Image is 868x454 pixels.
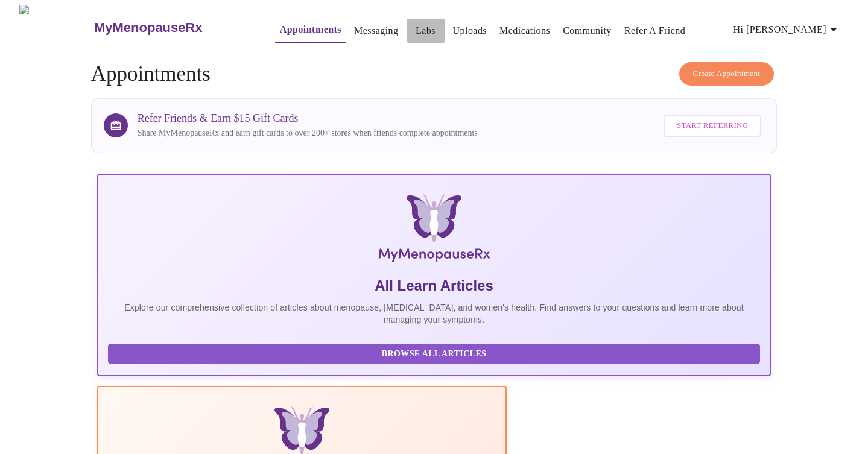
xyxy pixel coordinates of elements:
button: Messaging [349,19,403,43]
img: MyMenopauseRx Logo [19,5,92,50]
span: Hi [PERSON_NAME] [733,21,841,38]
a: Community [563,22,612,39]
a: Appointments [280,21,341,38]
button: Hi [PERSON_NAME] [729,17,846,42]
h4: Appointments [91,62,778,86]
a: Refer a Friend [624,22,686,39]
h3: Refer Friends & Earn $15 Gift Cards [138,112,478,125]
p: Explore our comprehensive collection of articles about menopause, [MEDICAL_DATA], and women's hea... [108,301,761,326]
p: Share MyMenopauseRx and earn gift cards to over 200+ stores when friends complete appointments [138,127,478,139]
a: Messaging [354,22,398,39]
h3: MyMenopauseRx [94,20,203,36]
a: Browse All Articles [108,348,764,358]
button: Labs [407,19,445,43]
button: Refer a Friend [619,19,691,43]
button: Medications [495,19,555,43]
button: Uploads [448,19,492,43]
h5: All Learn Articles [108,276,761,295]
button: Create Appointment [679,62,775,86]
a: Labs [416,22,436,39]
button: Appointments [275,17,346,43]
button: Browse All Articles [108,344,761,365]
button: Start Referring [664,115,761,137]
span: Browse All Articles [120,347,749,362]
a: Medications [499,22,550,39]
button: Community [558,19,616,43]
span: Start Referring [677,119,748,133]
a: Start Referring [661,109,764,143]
span: Create Appointment [693,67,761,81]
a: MyMenopauseRx [92,7,250,49]
img: MyMenopauseRx Logo [209,194,659,266]
a: Uploads [453,22,487,39]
